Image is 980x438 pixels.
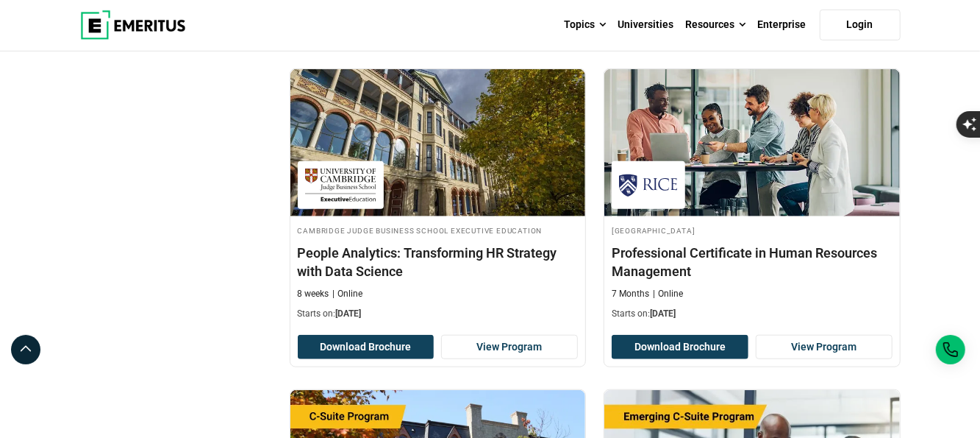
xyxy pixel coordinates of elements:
h4: Professional Certificate in Human Resources Management [612,244,893,280]
a: Human Resources Course by Rice University - December 11, 2025 Rice University [GEOGRAPHIC_DATA] P... [604,69,900,328]
h4: Cambridge Judge Business School Executive Education [298,224,579,236]
a: View Program [441,335,578,360]
p: Starts on: [298,308,579,320]
img: Rice University [619,169,678,202]
a: View Program [756,335,893,360]
img: Professional Certificate in Human Resources Management | Online Human Resources Course [604,69,900,216]
a: Login [820,10,901,40]
img: People Analytics: Transforming HR Strategy with Data Science | Online Data Science and Analytics ... [290,69,586,216]
img: Cambridge Judge Business School Executive Education [305,169,376,202]
h4: People Analytics: Transforming HR Strategy with Data Science [298,244,579,280]
a: Data Science and Analytics Course by Cambridge Judge Business School Executive Education - Novemb... [290,69,586,328]
p: Online [653,288,683,300]
span: [DATE] [650,308,676,319]
span: [DATE] [336,308,362,319]
button: Download Brochure [612,335,748,360]
h4: [GEOGRAPHIC_DATA] [612,224,893,236]
p: Starts on: [612,308,893,320]
button: Download Brochure [298,335,434,360]
p: 8 weeks [298,288,329,300]
p: 7 Months [612,288,649,300]
p: Online [333,288,363,300]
